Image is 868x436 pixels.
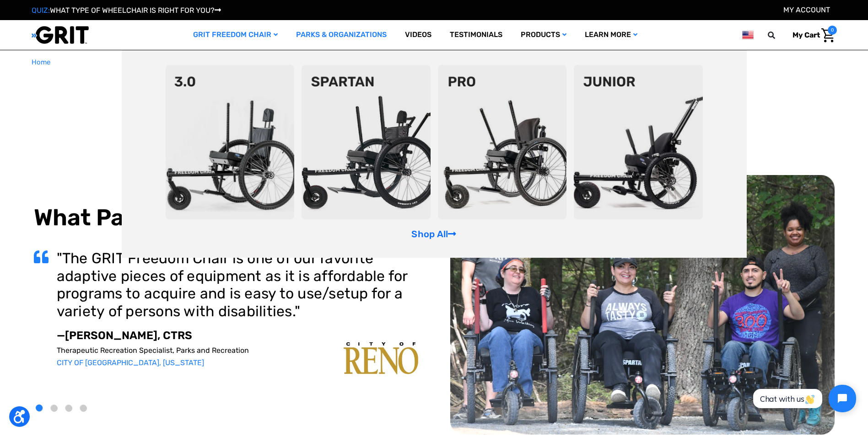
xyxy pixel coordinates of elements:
img: GRIT All-Terrain Wheelchair and Mobility Equipment [32,26,89,44]
iframe: Tidio Chat [743,377,864,420]
a: QUIZ:WHAT TYPE OF WHEELCHAIR IS RIGHT FOR YOU? [32,6,221,15]
a: Account [783,5,830,14]
img: carousel-img1.png [344,342,418,374]
h2: What Parks Are [34,204,418,231]
span: My Cart [793,31,820,39]
span: QUIZ: [32,6,50,15]
button: 3 of 4 [65,405,72,412]
img: us.png [742,29,753,41]
a: Home [32,57,50,68]
p: Therapeutic Recreation Specialist, Parks and Recreation [57,346,418,355]
img: Cart [821,28,835,43]
span: 0 [828,26,837,35]
img: 3point0.png [166,65,295,219]
span: Home [32,58,50,66]
a: Cart with 0 items [786,26,837,45]
h1: The GRIT Freedom Chair is the fastest and most cost-effective way to increase accessibility [34,74,835,135]
p: CITY OF [GEOGRAPHIC_DATA], [US_STATE] [57,358,418,367]
a: Videos [396,20,441,50]
a: GRIT Freedom Chair [184,20,287,50]
button: 2 of 4 [51,405,58,412]
a: Testimonials [441,20,512,50]
nav: Breadcrumb [32,57,837,68]
a: Parks & Organizations [287,20,396,50]
a: Shop All [411,229,456,239]
img: top-carousel.png [450,175,835,435]
img: pro-chair.png [438,65,567,219]
a: Learn More [576,20,647,50]
p: —[PERSON_NAME], CTRS [57,329,418,342]
img: spartan2.png [302,65,431,219]
img: junior-chair.png [574,65,703,219]
input: Search [772,26,786,45]
button: 4 of 4 [80,405,87,412]
h3: "The GRIT Freedom Chair is one of our favorite adaptive pieces of equipment as it is affordable f... [57,250,418,320]
button: 1 of 4 [36,405,43,412]
a: Products [512,20,576,50]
